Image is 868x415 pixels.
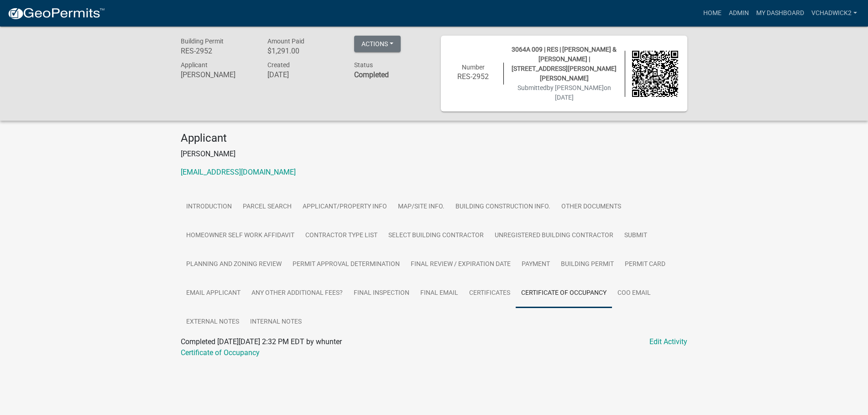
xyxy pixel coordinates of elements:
a: Permit Approval Determination [287,250,405,279]
a: Map/Site Info. [392,192,450,222]
a: Final Inspection [348,279,415,308]
a: Home [700,5,725,22]
h6: RES-2952 [181,47,254,55]
h6: [PERSON_NAME] [181,70,254,79]
a: [EMAIL_ADDRESS][DOMAIN_NAME] [181,168,296,176]
a: Edit Activity [649,336,687,347]
a: Payment [516,250,555,279]
a: Building Construction Info. [450,192,556,222]
a: Certificate of Occupancy [181,348,260,357]
a: Parcel search [237,192,297,222]
a: Submit [619,221,653,250]
a: COO Email [612,279,656,308]
span: Created [267,61,290,69]
span: by [PERSON_NAME] [547,84,604,91]
a: Admin [725,5,753,22]
span: Applicant [181,61,208,69]
a: Internal Notes [245,308,307,337]
h6: $1,291.00 [267,47,340,55]
strong: Completed [354,70,389,79]
span: Completed [DATE][DATE] 2:32 PM EDT by whunter [181,337,342,346]
span: Number [462,64,485,71]
a: My Dashboard [753,5,808,22]
a: Certificate of Occupancy [516,279,612,308]
a: Building Permit [555,250,619,279]
a: Any other Additional Fees? [246,279,348,308]
h6: [DATE] [267,70,340,79]
a: Other Documents [556,192,627,222]
a: Homeowner Self Work Affidavit [181,221,300,250]
img: QR code [632,51,679,97]
span: Submitted on [DATE] [518,84,611,101]
a: Permit Card [619,250,671,279]
button: Actions [354,36,401,52]
a: Final Email [415,279,464,308]
a: Unregistered Building Contractor [489,221,619,250]
a: Applicant/Property Info [297,192,392,222]
a: Contractor Type List [300,221,383,250]
a: Email Applicant [181,279,246,308]
a: Introduction [181,192,237,222]
a: Planning and Zoning Review [181,250,287,279]
span: Status [354,61,373,69]
span: Amount Paid [267,37,304,45]
span: Building Permit [181,37,224,45]
h4: Applicant [181,132,687,145]
span: 3064A 009 | RES | [PERSON_NAME] & [PERSON_NAME] | [STREET_ADDRESS][PERSON_NAME][PERSON_NAME] [512,46,617,82]
a: VChadwick2 [808,5,861,22]
a: Certificates [464,279,516,308]
a: External Notes [181,308,245,337]
a: Select Building Contractor [383,221,489,250]
p: [PERSON_NAME] [181,149,687,160]
a: Final Review / Expiration Date [405,250,516,279]
h6: RES-2952 [450,72,497,81]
